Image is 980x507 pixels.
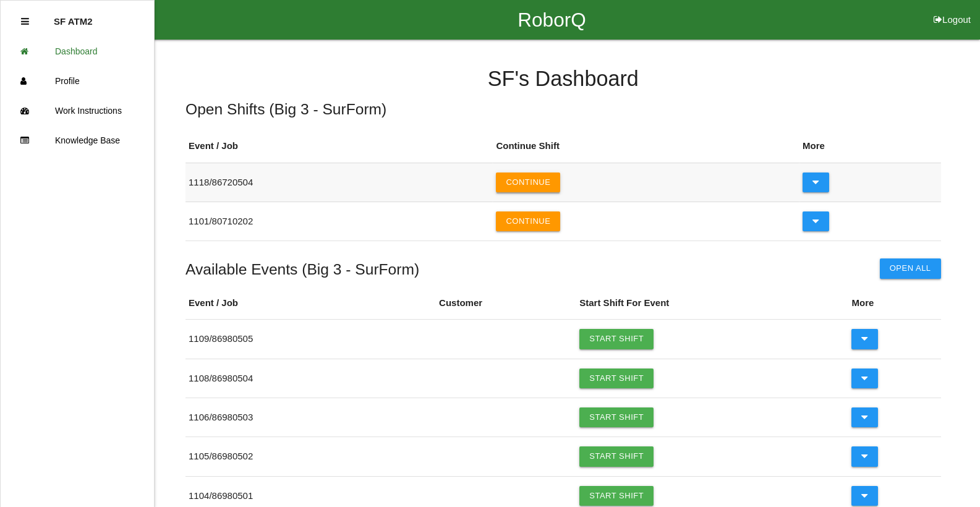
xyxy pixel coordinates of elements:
[496,173,560,192] button: Continue
[880,258,941,278] button: Open All
[185,130,493,163] th: Event / Job
[1,126,154,155] a: Knowledge Base
[493,130,799,163] th: Continue Shift
[185,437,436,476] td: 1105 / 86980502
[1,96,154,126] a: Work Instructions
[576,287,848,320] th: Start Shift For Event
[799,130,941,163] th: More
[185,398,436,437] td: 1106 / 86980503
[185,101,941,117] h5: Open Shifts ( Big 3 - SurForm )
[848,287,940,320] th: More
[185,163,493,202] td: 1118 / 86720504
[496,211,560,231] button: Continue
[1,66,154,96] a: Profile
[185,320,436,359] td: 1109 / 86980505
[185,261,419,278] h5: Available Events ( Big 3 - SurForm )
[1,36,154,66] a: Dashboard
[579,446,654,466] a: Start Shift
[54,7,93,27] p: SF ATM2
[579,329,654,349] a: Start Shift
[185,287,436,320] th: Event / Job
[185,359,436,398] td: 1108 / 86980504
[185,202,493,241] td: 1101 / 80710202
[436,287,576,320] th: Customer
[579,407,654,427] a: Start Shift
[579,369,654,388] a: Start Shift
[579,486,654,506] a: Start Shift
[21,7,29,36] div: Close
[185,67,941,91] h4: SF 's Dashboard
